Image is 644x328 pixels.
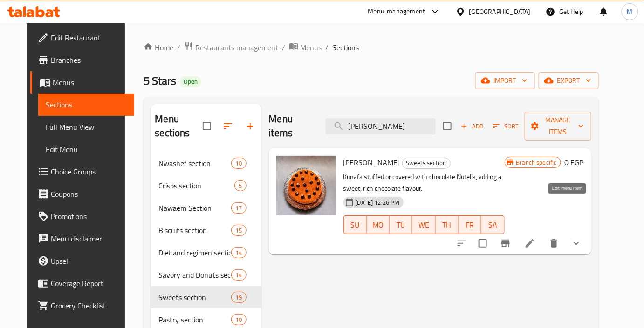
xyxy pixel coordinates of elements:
[231,314,246,325] div: items
[231,202,246,214] div: items
[232,159,246,168] span: 10
[151,264,261,286] div: Savory and Donuts section14
[439,218,455,232] span: TH
[51,278,127,289] span: Coverage Report
[51,54,127,66] span: Branches
[332,42,359,53] span: Sections
[231,292,246,303] div: items
[234,180,246,191] div: items
[158,225,231,236] span: Biscuits section
[343,171,505,194] p: Kunafa stuffed or covered with chocolate Nutella, adding a sweet, rich chocolate flavour.
[232,293,246,302] span: 19
[565,156,584,169] h6: 0 EGP
[46,99,127,110] span: Sections
[438,116,457,136] span: Select section
[51,166,127,177] span: Choice Groups
[30,49,134,71] a: Branches
[217,115,239,137] span: Sort sections
[30,161,134,183] a: Choice Groups
[543,232,565,254] button: delete
[158,247,231,258] span: Diet and regimen section
[195,42,278,53] span: Restaurants management
[325,42,329,53] li: /
[158,158,231,169] span: Nwashef section
[158,314,231,325] span: Pastry section
[487,119,525,134] span: Sort items
[151,241,261,264] div: Diet and regimen section14
[30,250,134,272] a: Upsell
[436,215,459,234] button: TH
[370,218,386,232] span: MO
[539,72,599,89] button: export
[30,71,134,94] a: Menus
[494,232,517,254] button: Branch-specific-item
[412,215,435,234] button: WE
[144,42,173,53] a: Home
[232,315,246,324] span: 10
[352,198,404,207] span: [DATE] 12:26 PM
[513,158,561,167] span: Branch specific
[457,119,487,134] button: Add
[462,218,478,232] span: FR
[282,42,285,53] li: /
[158,202,231,214] div: Nawaem Section
[231,247,246,258] div: items
[158,269,231,281] span: Savory and Donuts section
[235,181,246,190] span: 5
[51,211,127,222] span: Promotions
[402,158,451,169] div: Sweets section
[151,219,261,241] div: Biscuits section15
[158,180,234,191] span: Crisps section
[38,94,134,116] a: Sections
[144,70,176,91] span: 5 Stars
[46,144,127,155] span: Edit Menu
[51,32,127,43] span: Edit Restaurant
[144,41,598,54] nav: breadcrumb
[231,158,246,169] div: items
[38,138,134,161] a: Edit Menu
[30,228,134,250] a: Menu disclaimer
[180,76,201,87] div: Open
[180,78,201,86] span: Open
[30,272,134,295] a: Coverage Report
[30,205,134,228] a: Promotions
[393,218,409,232] span: TU
[231,225,246,236] div: items
[158,292,231,303] span: Sweets section
[348,218,363,232] span: SU
[53,77,127,88] span: Menus
[367,215,390,234] button: MO
[269,112,315,140] h2: Menu items
[532,114,584,138] span: Manage items
[390,215,412,234] button: TU
[231,269,246,281] div: items
[493,121,519,132] span: Sort
[239,115,261,137] button: Add section
[300,42,322,53] span: Menus
[46,121,127,133] span: Full Menu View
[30,27,134,49] a: Edit Restaurant
[30,295,134,317] a: Grocery Checklist
[51,233,127,244] span: Menu disclaimer
[151,152,261,174] div: Nwashef section10
[276,156,336,215] img: Nutella Kunafa
[475,72,535,89] button: import
[546,75,591,87] span: export
[51,255,127,267] span: Upsell
[232,226,246,235] span: 15
[155,112,202,140] h2: Menu sections
[469,7,531,17] div: [GEOGRAPHIC_DATA]
[627,7,633,17] span: M
[571,238,582,249] svg: Show Choices
[326,118,436,134] input: search
[51,300,127,311] span: Grocery Checklist
[289,41,322,54] a: Menus
[451,232,473,254] button: sort-choices
[491,119,521,134] button: Sort
[151,286,261,308] div: Sweets section19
